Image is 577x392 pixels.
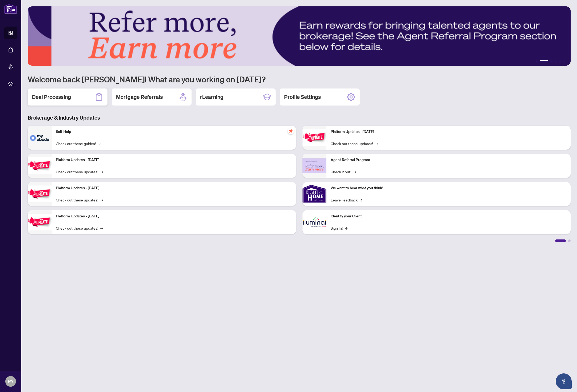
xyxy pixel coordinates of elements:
[555,60,557,62] button: 4
[360,197,362,203] span: →
[28,6,571,66] img: Slide 1
[98,141,101,146] span: →
[288,128,294,134] span: pushpin
[56,157,292,163] p: Platform Updates - [DATE]
[331,157,567,163] p: Agent Referral Program
[331,129,567,135] p: Platform Updates - [DATE]
[302,210,326,234] img: Identify your Client
[331,225,347,231] a: Sign In!→
[8,378,14,385] span: PY
[100,197,103,203] span: →
[331,197,362,203] a: Leave Feedback→
[345,225,347,231] span: →
[100,225,103,231] span: →
[302,182,326,206] img: We want to hear what you think!
[536,60,538,62] button: 1
[375,141,378,146] span: →
[284,93,321,101] h2: Profile Settings
[200,93,223,101] h2: rLearning
[4,4,17,14] img: logo
[28,186,52,202] img: Platform Updates - July 21, 2025
[56,141,101,146] a: Check out these guides!→
[56,129,292,135] p: Self-Help
[563,60,565,62] button: 6
[56,213,292,219] p: Platform Updates - [DATE]
[28,126,52,150] img: Self-Help
[540,60,548,62] button: 2
[331,213,567,219] p: Identify your Client
[28,214,52,230] img: Platform Updates - July 8, 2025
[556,373,572,389] button: Open asap
[331,169,356,175] a: Check it out!→
[116,93,163,101] h2: Mortgage Referrals
[28,74,571,84] h1: Welcome back [PERSON_NAME]! What are you working on [DATE]?
[353,169,356,175] span: →
[56,169,103,175] a: Check out these updates!→
[550,60,553,62] button: 3
[28,114,571,121] h3: Brokerage & Industry Updates
[100,169,103,175] span: →
[32,93,71,101] h2: Deal Processing
[56,197,103,203] a: Check out these updates!→
[331,141,378,146] a: Check out these updates!→
[559,60,561,62] button: 5
[28,157,52,174] img: Platform Updates - September 16, 2025
[331,185,567,191] p: We want to hear what you think!
[302,158,326,173] img: Agent Referral Program
[56,225,103,231] a: Check out these updates!→
[302,129,326,146] img: Platform Updates - June 23, 2025
[56,185,292,191] p: Platform Updates - [DATE]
